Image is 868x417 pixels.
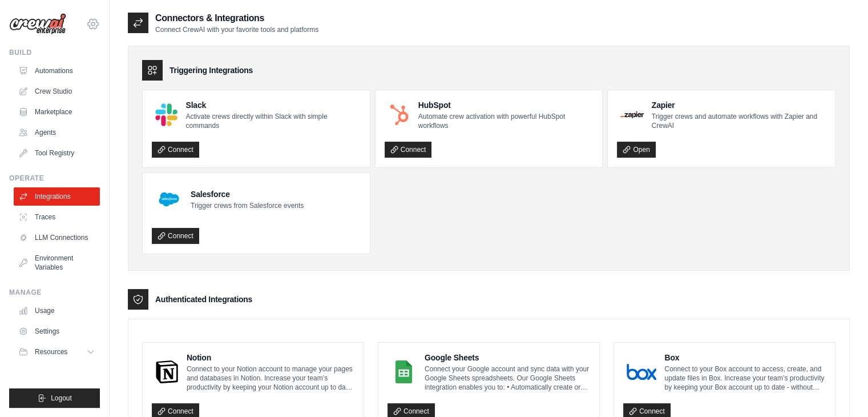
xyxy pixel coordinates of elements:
[185,112,360,130] p: Activate crews directly within Slack with simple commands
[14,302,100,320] a: Usage
[617,142,655,158] a: Open
[627,360,656,383] img: Box Logo
[9,288,100,297] div: Manage
[35,347,67,356] span: Resources
[14,82,100,101] a: Crew Studio
[14,228,100,247] a: LLM Connections
[155,186,183,213] img: Salesforce Logo
[418,99,594,111] h4: HubSpot
[14,208,100,226] a: Traces
[187,364,354,392] p: Connect to your Notion account to manage your pages and databases in Notion. Increase your team’s...
[652,99,826,111] h4: Zapier
[620,111,643,118] img: Zapier Logo
[152,142,199,158] a: Connect
[418,112,594,130] p: Automate crew activation with powerful HubSpot workflows
[187,352,354,363] h4: Notion
[191,189,304,200] h4: Salesforce
[185,99,360,111] h4: Slack
[51,394,72,403] span: Logout
[14,343,100,361] button: Resources
[9,388,100,408] button: Logout
[14,62,100,80] a: Automations
[191,201,304,210] p: Trigger crews from Salesforce events
[14,123,100,142] a: Agents
[14,144,100,162] a: Tool Registry
[155,25,318,34] p: Connect CrewAI with your favorite tools and platforms
[9,48,100,57] div: Build
[664,352,826,363] h4: Box
[14,322,100,340] a: Settings
[169,65,253,76] h3: Triggering Integrations
[155,360,179,383] img: Notion Logo
[385,142,432,158] a: Connect
[391,360,417,383] img: Google Sheets Logo
[155,11,318,25] h2: Connectors & Integrations
[152,228,199,244] a: Connect
[388,103,410,126] img: HubSpot Logo
[425,364,590,392] p: Connect your Google account and sync data with your Google Sheets spreadsheets. Our Google Sheets...
[9,13,66,35] img: Logo
[652,112,826,130] p: Trigger crews and automate workflows with Zapier and CrewAI
[14,103,100,121] a: Marketplace
[14,249,100,276] a: Environment Variables
[664,364,826,392] p: Connect to your Box account to access, create, and update files in Box. Increase your team’s prod...
[155,103,177,126] img: Slack Logo
[425,352,590,363] h4: Google Sheets
[14,187,100,206] a: Integrations
[155,294,252,305] h3: Authenticated Integrations
[9,174,100,183] div: Operate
